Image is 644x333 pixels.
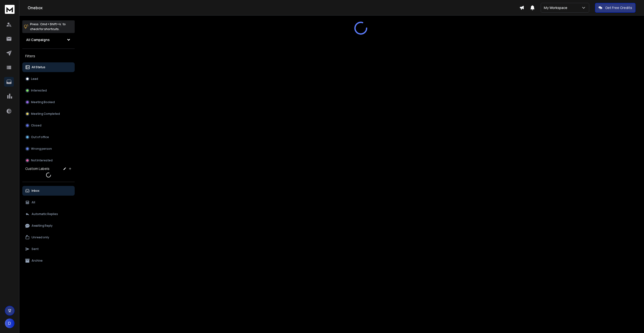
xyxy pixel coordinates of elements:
[22,62,75,72] button: All Status
[31,147,52,151] p: Wrong person
[22,186,75,196] button: Inbox
[31,100,55,104] p: Meeting Booked
[595,3,636,13] button: Get Free Credits
[31,135,49,139] p: Out of office
[26,37,50,42] h1: All Campaigns
[544,5,569,10] p: My Workspace
[5,5,15,14] img: logo
[22,132,75,142] button: Out of office
[31,158,53,162] p: Not Interested
[22,233,75,242] button: Unread only
[32,212,58,216] p: Automatic Replies
[22,109,75,119] button: Meeting Completed
[32,259,43,263] p: Archive
[32,224,53,228] p: Awaiting Reply
[31,89,47,92] p: Interested
[22,144,75,154] button: Wrong person
[22,209,75,219] button: Automatic Replies
[22,74,75,84] button: Lead
[30,22,66,32] p: Press to check for shortcuts.
[32,235,49,239] p: Unread only
[40,21,62,27] span: Cmd + Shift + k
[32,189,40,193] p: Inbox
[22,198,75,207] button: All
[32,247,39,251] p: Sent
[31,112,60,116] p: Meeting Completed
[22,121,75,130] button: Closed
[22,86,75,95] button: Interested
[22,221,75,231] button: Awaiting Reply
[22,244,75,254] button: Sent
[22,97,75,107] button: Meeting Booked
[605,5,632,10] p: Get Free Credits
[32,65,45,69] p: All Status
[25,166,49,171] h3: Custom Labels
[5,318,15,328] button: D
[22,35,75,45] button: All Campaigns
[22,53,75,59] h3: Filters
[28,5,519,11] h1: Onebox
[22,156,75,165] button: Not Interested
[32,200,35,204] p: All
[31,77,38,81] p: Lead
[31,124,41,127] p: Closed
[22,256,75,266] button: Archive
